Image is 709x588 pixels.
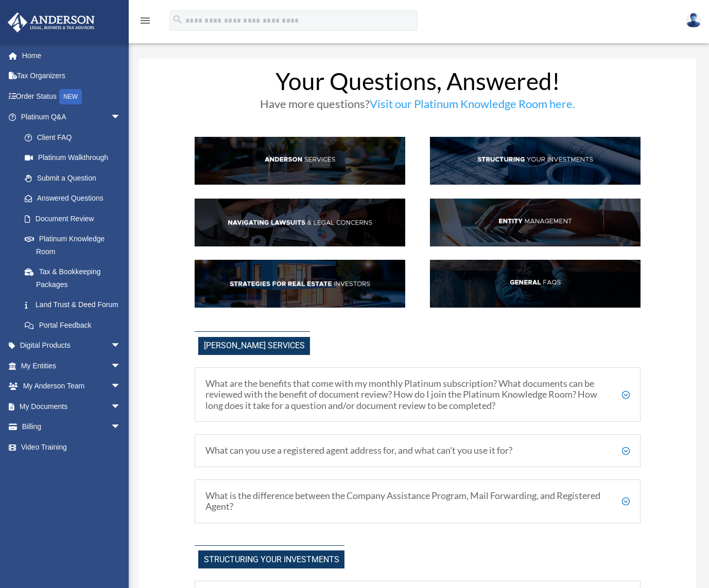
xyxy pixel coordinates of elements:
img: StructInv_hdr [430,137,641,185]
img: NavLaw_hdr [195,199,405,246]
a: Tax & Bookkeeping Packages [14,262,136,295]
a: Visit our Platinum Knowledge Room here. [370,97,575,116]
a: Document Review [14,208,136,229]
img: Anderson Advisors Platinum Portal [5,12,98,32]
span: arrow_drop_down [111,376,131,397]
a: Platinum Knowledge Room [14,229,136,262]
span: [PERSON_NAME] Services [198,337,310,355]
span: Structuring Your investments [198,550,344,568]
a: Answered Questions [14,188,136,209]
a: menu [139,18,151,27]
span: arrow_drop_down [111,335,131,357]
a: Order StatusNEW [7,86,136,107]
a: Digital Productsarrow_drop_down [7,335,136,356]
h5: What can you use a registered agent address for, and what can’t you use it for? [205,445,630,456]
a: Tax Organizers [7,66,136,86]
a: Platinum Walkthrough [14,148,136,168]
img: StratsRE_hdr [195,260,405,308]
a: Portal Feedback [14,315,136,335]
a: Video Training [7,437,136,457]
a: Land Trust & Deed Forum [14,295,136,315]
a: My Documentsarrow_drop_down [7,396,136,417]
a: Home [7,45,136,66]
a: Client FAQ [14,127,131,148]
h5: What is the difference between the Company Assistance Program, Mail Forwarding, and Registered Ag... [205,490,630,512]
h5: What are the benefits that come with my monthly Platinum subscription? What documents can be revi... [205,378,630,412]
span: arrow_drop_down [111,417,131,438]
i: menu [139,14,151,27]
span: arrow_drop_down [111,107,131,128]
img: AndServ_hdr [195,137,405,185]
a: Billingarrow_drop_down [7,417,136,437]
h1: Your Questions, Answered! [195,69,641,98]
a: My Entitiesarrow_drop_down [7,355,136,376]
span: arrow_drop_down [111,396,131,417]
img: GenFAQ_hdr [430,260,641,308]
img: EntManag_hdr [430,199,641,246]
img: User Pic [686,13,701,28]
span: arrow_drop_down [111,355,131,377]
a: Submit a Question [14,168,136,188]
i: search [172,14,183,25]
a: My Anderson Teamarrow_drop_down [7,376,136,397]
a: Platinum Q&Aarrow_drop_down [7,107,136,128]
h3: Have more questions? [195,98,641,115]
div: NEW [59,89,82,104]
